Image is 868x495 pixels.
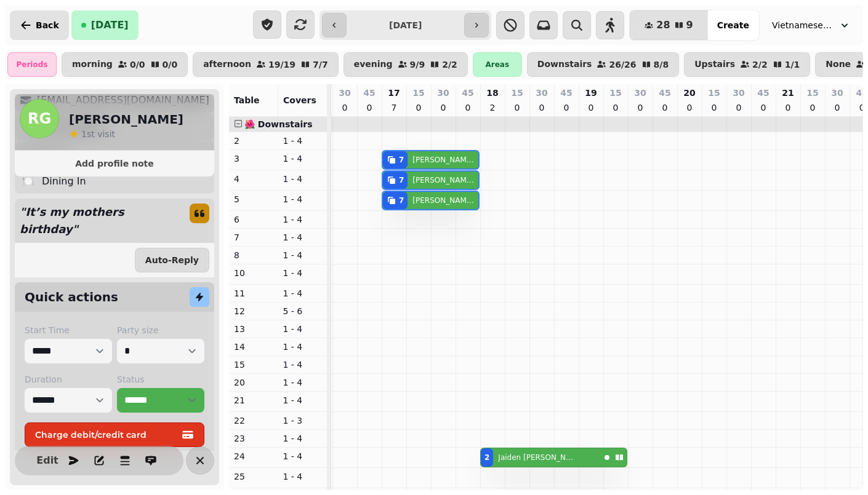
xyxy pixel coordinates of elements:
[35,430,179,439] span: Charge debit/credit card
[488,101,497,114] p: 2
[654,60,669,69] p: 8 / 8
[25,373,112,386] label: Duration
[234,173,273,185] p: 4
[831,87,843,99] p: 30
[69,111,183,128] h2: [PERSON_NAME]
[857,101,867,114] p: 0
[42,174,86,189] p: Dining In
[683,87,695,99] p: 20
[234,287,273,299] p: 11
[62,52,188,77] button: morning0/00/0
[473,52,522,77] div: Areas
[72,60,113,69] p: morning
[734,101,744,114] p: 0
[283,305,323,317] p: 5 - 6
[462,87,473,99] p: 45
[25,422,204,447] button: Charge debit/credit card
[412,175,475,185] p: [PERSON_NAME] [PERSON_NAME]
[135,248,209,272] button: Auto-Reply
[283,173,323,185] p: 1 - 4
[15,199,180,243] p: " It’s my mothers birthday "
[782,87,794,99] p: 21
[91,20,129,30] span: [DATE]
[752,60,768,69] p: 2 / 2
[512,101,522,114] p: 0
[35,448,60,473] button: Edit
[283,394,323,406] p: 1 - 4
[634,87,646,99] p: 30
[283,135,323,147] p: 1 - 4
[832,101,842,114] p: 0
[283,414,323,427] p: 1 - 3
[283,152,323,165] p: 1 - 4
[498,453,576,462] p: Jaiden [PERSON_NAME]
[364,101,374,114] p: 0
[22,174,34,189] p: 🍽️
[399,155,404,165] div: 7
[234,135,273,147] p: 2
[283,470,323,483] p: 1 - 4
[399,175,404,185] div: 7
[660,101,670,114] p: 0
[765,14,858,36] button: Vietnamese Street Kitchen, Bullring
[656,20,670,30] span: 28
[234,341,273,353] p: 14
[757,87,769,99] p: 45
[389,101,399,114] p: 7
[536,87,547,99] p: 30
[560,87,572,99] p: 45
[344,52,468,77] button: evening9/92/2
[130,60,145,69] p: 0 / 0
[707,10,759,40] button: Create
[412,196,475,205] p: [PERSON_NAME] [PERSON_NAME]
[659,87,670,99] p: 45
[40,456,55,465] span: Edit
[313,60,328,69] p: 7 / 7
[611,101,621,114] p: 0
[193,52,339,77] button: afternoon19/197/7
[412,155,475,165] p: [PERSON_NAME] [PERSON_NAME]
[234,213,273,226] p: 6
[339,87,350,99] p: 30
[283,432,323,445] p: 1 - 4
[10,10,69,40] button: Back
[686,20,693,30] span: 9
[586,101,596,114] p: 0
[117,324,204,336] label: Party size
[609,60,636,69] p: 26 / 26
[283,249,323,261] p: 1 - 4
[234,394,273,406] p: 21
[410,60,425,69] p: 9 / 9
[234,193,273,205] p: 5
[484,453,489,462] div: 2
[283,341,323,353] p: 1 - 4
[36,21,59,30] span: Back
[283,323,323,335] p: 1 - 4
[234,376,273,389] p: 20
[442,60,457,69] p: 2 / 2
[71,10,139,40] button: [DATE]
[808,101,818,114] p: 0
[283,213,323,226] p: 1 - 4
[511,87,523,99] p: 15
[463,101,473,114] p: 0
[283,376,323,389] p: 1 - 4
[234,267,273,279] p: 10
[708,87,720,99] p: 15
[87,129,97,139] span: st
[856,87,868,99] p: 45
[81,128,115,140] p: visit
[826,60,851,69] p: None
[145,256,199,264] span: Auto-Reply
[283,95,316,105] span: Covers
[234,305,273,317] p: 12
[283,450,323,462] p: 1 - 4
[354,60,393,69] p: evening
[340,101,350,114] p: 0
[234,95,260,105] span: Table
[25,288,118,306] h2: Quick actions
[28,111,51,126] span: RG
[806,87,818,99] p: 15
[785,60,800,69] p: 1 / 1
[234,432,273,445] p: 23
